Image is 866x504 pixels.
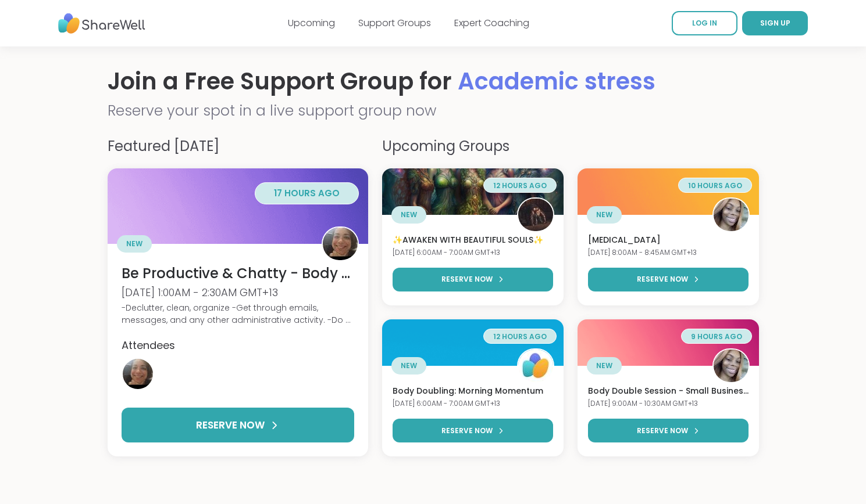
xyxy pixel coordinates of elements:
h3: [MEDICAL_DATA] [588,235,749,246]
span: RESERVE NOW [441,426,493,436]
img: seasonzofapril [714,348,749,383]
h2: Reserve your spot in a live support group now [108,100,759,122]
a: Upcoming [288,16,335,30]
span: Attendees [122,338,175,352]
img: ShareWell Nav Logo [58,8,145,39]
a: RESERVE NOW [393,268,553,291]
span: RESERVE NOW [637,274,688,285]
div: [DATE] 9:00AM - 10:30AM GMT+13 [588,399,749,409]
span: NEW [126,239,142,249]
a: Support Groups [358,16,431,30]
img: lyssa [518,197,553,232]
a: RESERVE NOW [393,419,553,442]
span: 9 hours ago [691,332,742,341]
span: NEW [596,210,612,220]
img: Monica2025 [123,359,153,389]
h3: Body Doubling: Morning Momentum [393,386,553,397]
span: RESERVE NOW [441,274,493,285]
a: RESERVE NOW [122,408,354,442]
a: RESERVE NOW [588,268,749,291]
span: RESERVE NOW [196,418,265,433]
div: [DATE] 6:00AM - 7:00AM GMT+13 [393,399,553,409]
img: Monica2025 [323,226,358,261]
span: 12 hours ago [493,181,547,190]
div: [DATE] 6:00AM - 7:00AM GMT+13 [393,248,553,258]
span: RESERVE NOW [637,426,688,436]
a: Expert Coaching [454,16,529,30]
img: Body Doubling: Morning Momentum [382,319,564,366]
a: RESERVE NOW [588,419,749,442]
span: NEW [401,361,417,371]
img: Body Double Session - Small Business Tasks [578,319,759,366]
h3: ✨AWAKEN WITH BEAUTIFUL SOULS✨ [393,235,553,246]
span: NEW [401,210,417,220]
img: ShareWell [518,348,553,383]
h3: Body Double Session - Small Business Tasks [588,386,749,397]
h3: Be Productive & Chatty - Body Doubling [122,264,354,283]
span: NEW [596,361,612,371]
span: 17 hours ago [274,187,340,199]
div: -Declutter, clean, organize -Get through emails, messages, and any other administrative activity.... [122,302,354,326]
img: Deep Breathing [578,168,759,215]
div: [DATE] 1:00AM - 2:30AM GMT+13 [122,285,354,300]
span: Academic stress [458,65,655,98]
a: SIGN UP [742,11,808,35]
h4: Featured [DATE] [108,136,368,157]
h4: Upcoming Groups [382,136,759,157]
span: 12 hours ago [493,332,547,341]
h1: Join a Free Support Group for [108,65,759,98]
span: LOG IN [692,18,717,28]
img: ✨AWAKEN WITH BEAUTIFUL SOULS✨ [382,168,564,215]
img: Be Productive & Chatty - Body Doubling [108,168,368,244]
span: 10 hours ago [688,181,742,190]
div: [DATE] 8:00AM - 8:45AM GMT+13 [588,248,749,258]
span: SIGN UP [760,18,790,28]
a: LOG IN [672,11,737,35]
img: seasonzofapril [714,197,749,232]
